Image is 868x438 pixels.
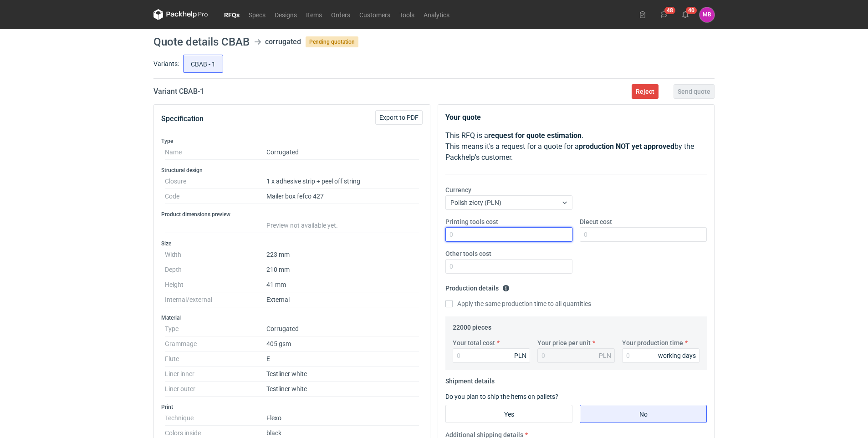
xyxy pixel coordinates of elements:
dt: Width [165,247,266,262]
label: No [580,405,707,423]
a: Specs [244,9,270,20]
dd: Corrugated [266,321,419,336]
div: PLN [514,351,526,360]
a: Tools [395,9,419,20]
h3: Material [161,314,423,321]
h3: Size [161,240,423,247]
label: Diecut cost [580,217,612,226]
strong: Your quote [445,113,481,122]
dt: Code [165,189,266,204]
dt: Height [165,277,266,292]
dt: Depth [165,262,266,277]
dd: Testliner white [266,382,419,397]
dt: Grammage [165,336,266,351]
button: Export to PDF [375,110,423,125]
label: Yes [445,405,572,423]
input: 0 [622,348,700,363]
input: 0 [580,227,707,242]
span: Preview not available yet. [266,222,338,229]
input: 0 [445,259,572,274]
div: Mateusz Borowik [700,7,715,22]
span: Reject [636,88,654,95]
button: 48 [657,7,671,22]
legend: Shipment details [445,374,495,385]
span: Export to PDF [379,114,419,121]
dd: External [266,292,419,307]
strong: request for quote estimation [488,131,582,140]
p: This RFQ is a . This means it's a request for a quote for a by the Packhelp's customer. [445,130,707,163]
h2: Variant CBAB - 1 [153,86,204,97]
button: Send quote [674,84,715,99]
div: working days [658,351,696,360]
dd: 41 mm [266,277,419,292]
button: Reject [632,84,659,99]
dd: E [266,351,419,367]
a: Customers [355,9,395,20]
svg: Packhelp Pro [153,9,208,20]
a: RFQs [220,9,244,20]
dt: Closure [165,174,266,189]
a: Items [301,9,327,20]
dt: Flute [165,351,266,367]
dd: Testliner white [266,367,419,382]
label: Do you plan to ship the items on pallets? [445,393,558,400]
label: Your price per unit [537,338,591,347]
div: PLN [599,351,611,360]
input: 0 [445,227,572,242]
h3: Product dimensions preview [161,211,423,218]
dt: Liner inner [165,367,266,382]
dd: 210 mm [266,262,419,277]
label: Other tools cost [445,249,491,258]
strong: production NOT yet approved [579,142,674,151]
h3: Print [161,403,423,411]
dd: Mailer box fefco 427 [266,189,419,204]
button: MB [700,7,715,22]
button: 40 [678,7,693,22]
label: CBAB - 1 [183,55,223,73]
dd: 1 x adhesive strip + peel off string [266,174,419,189]
label: Your production time [622,338,683,347]
dt: Name [165,145,266,160]
h3: Type [161,138,423,145]
dt: Internal/external [165,292,266,307]
legend: 22000 pieces [453,320,491,331]
a: Orders [327,9,355,20]
label: Currency [445,185,471,194]
a: Designs [270,9,301,20]
div: corrugated [265,36,301,47]
dd: Flexo [266,411,419,426]
dt: Liner outer [165,382,266,397]
label: Printing tools cost [445,217,498,226]
label: Apply the same production time to all quantities [445,299,591,308]
dt: Type [165,321,266,336]
dd: 223 mm [266,247,419,262]
dt: Technique [165,411,266,426]
label: Variants: [153,59,179,68]
label: Your total cost [453,338,495,347]
a: Analytics [419,9,454,20]
span: Polish złoty (PLN) [450,199,501,206]
input: 0 [453,348,530,363]
span: Pending quotation [306,36,358,47]
dd: 405 gsm [266,336,419,351]
dd: Corrugated [266,145,419,160]
button: Specification [161,108,204,130]
span: Send quote [678,88,710,95]
h1: Quote details CBAB [153,36,250,47]
h3: Structural design [161,167,423,174]
legend: Production details [445,281,510,292]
